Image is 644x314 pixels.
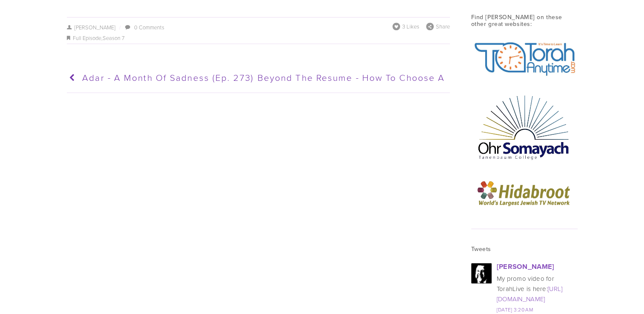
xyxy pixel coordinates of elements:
a: [PERSON_NAME] [497,261,555,271]
img: gkDPMaBV_normal.jpg [471,263,492,283]
img: TorahAnytimeAlpha.jpg [471,38,578,79]
a: [PERSON_NAME] [67,23,116,31]
div: , [67,33,450,43]
a: Season 7 [103,34,125,42]
span: Beyond The Resume - How To Choose A ... [258,71,457,83]
iframe: Disqus [67,93,450,208]
a: [URL][DOMAIN_NAME] [497,284,563,303]
span: / [115,23,124,31]
h3: Find [PERSON_NAME] on these other great websites: [471,14,578,28]
span: Adar - A Month Of Sadness (Ep. 273) [82,71,254,83]
a: Full Episode [73,34,101,42]
a: [DATE] 3:20 AM [497,306,533,313]
a: 0 Comments [134,23,164,31]
img: logo_en.png [471,174,578,212]
span: 3 Likes [402,23,419,30]
h3: Tweets [471,245,578,253]
img: OhrSomayach Logo [471,89,578,163]
a: Beyond The Resume - How To Choose A ... [258,67,445,88]
div: Share [426,23,450,30]
div: My promo video for TorahLive is here: [497,274,578,304]
a: Adar - A Month Of Sadness (Ep. 273) [67,67,255,88]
